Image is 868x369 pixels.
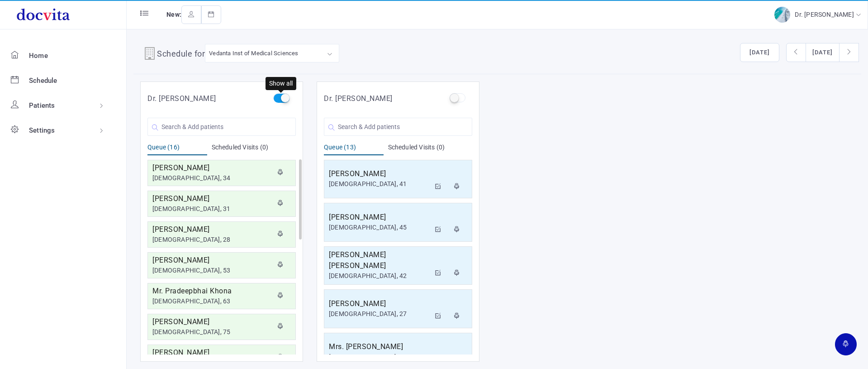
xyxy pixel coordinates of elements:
[152,297,272,306] div: [DEMOGRAPHIC_DATA], 63
[157,48,205,62] h4: Schedule for
[324,93,393,104] h5: Dr. [PERSON_NAME]
[147,93,216,104] h5: Dr. [PERSON_NAME]
[152,163,272,173] h5: [PERSON_NAME]
[152,255,272,266] h5: [PERSON_NAME]
[29,126,55,134] span: Settings
[212,143,296,155] div: Scheduled Visits (0)
[209,48,298,58] div: Vedanta Inst of Medical Sciences
[147,143,207,155] div: Queue (16)
[329,212,430,223] h5: [PERSON_NAME]
[152,327,272,337] div: [DEMOGRAPHIC_DATA], 75
[152,224,272,235] h5: [PERSON_NAME]
[266,77,296,90] div: Show all
[806,43,840,62] button: [DATE]
[774,7,790,23] img: img-2.jpg
[152,316,272,327] h5: [PERSON_NAME]
[152,193,272,204] h5: [PERSON_NAME]
[29,77,57,85] span: Schedule
[152,347,272,358] h5: [PERSON_NAME]
[152,173,272,183] div: [DEMOGRAPHIC_DATA], 34
[329,168,430,179] h5: [PERSON_NAME]
[166,11,181,18] span: New:
[329,309,430,319] div: [DEMOGRAPHIC_DATA], 27
[329,341,430,352] h5: Mrs. [PERSON_NAME]
[152,204,272,214] div: [DEMOGRAPHIC_DATA], 31
[329,298,430,309] h5: [PERSON_NAME]
[740,43,779,62] button: [DATE]
[324,118,472,136] input: Search & Add patients
[388,143,473,155] div: Scheduled Visits (0)
[329,179,430,189] div: [DEMOGRAPHIC_DATA], 41
[152,235,272,244] div: [DEMOGRAPHIC_DATA], 28
[329,249,430,271] h5: [PERSON_NAME] [PERSON_NAME]
[147,118,296,136] input: Search & Add patients
[329,352,430,362] div: [DEMOGRAPHIC_DATA], 49
[152,286,272,297] h5: Mr. Pradeepbhai Khona
[795,11,856,18] span: Dr. [PERSON_NAME]
[29,101,55,110] span: Patients
[324,143,384,155] div: Queue (13)
[329,223,430,232] div: [DEMOGRAPHIC_DATA], 45
[29,52,48,60] span: Home
[152,266,272,275] div: [DEMOGRAPHIC_DATA], 53
[329,271,430,281] div: [DEMOGRAPHIC_DATA], 42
